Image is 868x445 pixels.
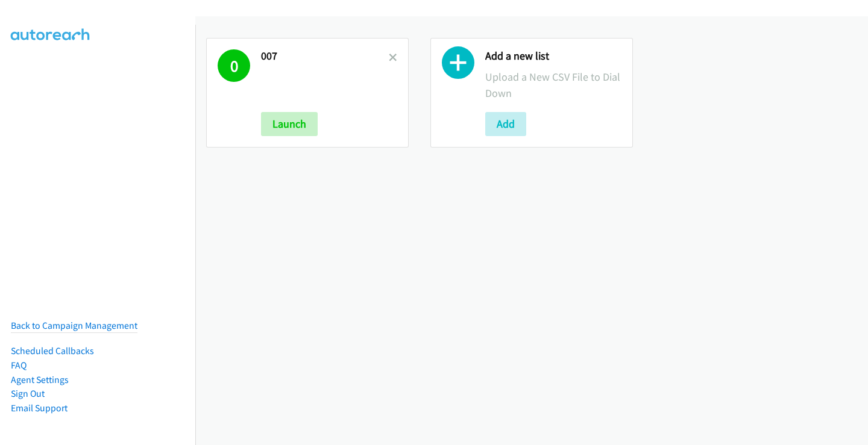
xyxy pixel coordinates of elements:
[218,49,250,82] h1: 0
[485,112,526,136] button: Add
[261,112,318,136] button: Launch
[11,402,68,414] a: Email Support
[485,69,621,101] p: Upload a New CSV File to Dial Down
[485,49,621,63] h2: Add a new list
[11,388,45,399] a: Sign Out
[11,345,94,356] a: Scheduled Callbacks
[261,49,389,63] h2: 007
[11,320,137,331] a: Back to Campaign Management
[11,374,69,385] a: Agent Settings
[11,359,27,371] a: FAQ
